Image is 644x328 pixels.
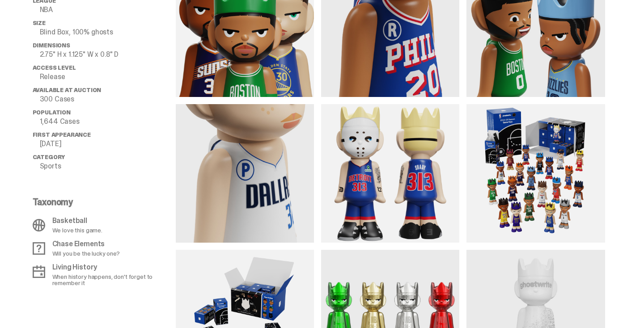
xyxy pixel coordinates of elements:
p: NBA [40,6,176,13]
p: Chase Elements [52,240,120,248]
img: media gallery image [321,104,459,242]
p: [DATE] [40,140,176,147]
p: 300 Cases [40,96,176,103]
span: Size [33,19,46,27]
p: Taxonomy [33,198,170,206]
img: media gallery image [176,104,314,242]
p: Will you be the lucky one? [52,250,120,257]
p: 1,644 Cases [40,118,176,125]
p: Release [40,73,176,80]
p: Blind Box, 100% ghosts [40,29,176,36]
p: Sports [40,163,176,170]
p: 2.75" H x 1.125" W x 0.8" D [40,51,176,58]
p: Living History [52,264,170,271]
p: When history happens, don't forget to remember it [52,273,170,286]
span: Category [33,153,65,161]
span: Dimensions [33,42,70,49]
span: Access Level [33,64,76,71]
span: Available at Auction [33,86,102,94]
span: Population [33,109,71,116]
img: media gallery image [466,104,605,242]
span: First Appearance [33,131,91,139]
p: Basketball [52,217,102,224]
p: We love this game. [52,227,102,233]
